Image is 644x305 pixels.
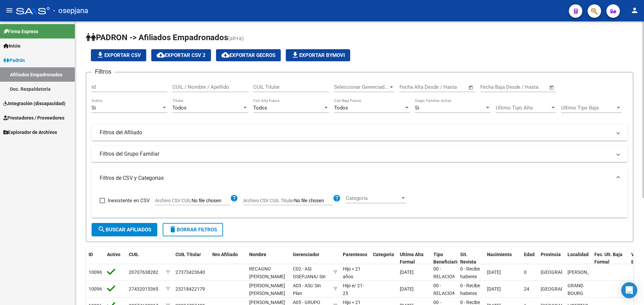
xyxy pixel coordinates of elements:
input: Fecha inicio [480,84,507,90]
span: Si [415,105,419,111]
datatable-header-cell: Edad [521,247,538,270]
h3: Filtros [92,67,115,76]
span: [DATE] [487,270,501,275]
datatable-header-cell: Nro Afiliado [210,247,247,270]
span: Exportar GECROS [221,52,275,58]
span: Borrar Filtros [169,227,217,233]
div: 27373423640 [175,269,205,276]
span: [PERSON_NAME] [PERSON_NAME] [249,283,285,296]
span: Archivo CSV CUIL [155,198,192,203]
span: Localidad [568,252,589,257]
span: Padrón [3,57,25,64]
span: PADRON -> Afiliados Empadronados [86,33,228,42]
datatable-header-cell: Localidad [565,247,592,270]
span: Categoria [373,252,394,257]
span: Edad [524,252,535,257]
datatable-header-cell: Tipo Beneficiario [431,247,458,270]
span: 100964 [89,286,105,292]
mat-panel-title: Filtros de CSV y Categorias [100,174,611,182]
span: 0 - Recibe haberes regularmente [460,283,488,304]
span: Todos [253,105,267,111]
datatable-header-cell: Categoria [370,247,397,270]
span: Nombre [249,252,266,257]
span: [GEOGRAPHIC_DATA] [541,270,586,275]
mat-icon: search [98,225,106,233]
datatable-header-cell: ID [86,247,104,270]
datatable-header-cell: Nacimiento [484,247,521,270]
span: Hijo e/ 21-25 estudiando [343,283,366,304]
span: Seleccionar Gerenciador [334,84,388,90]
span: Hijo < 21 años [343,266,361,279]
span: (alt+a) [228,35,244,42]
span: [PERSON_NAME] [568,270,603,275]
div: Filtros de CSV y Categorias [92,189,628,218]
input: Archivo CSV CUIL [192,198,230,204]
mat-icon: file_download [291,51,299,59]
span: Fec. Ult. Baja Formal [594,252,623,265]
span: Ultimo Tipo Baja [561,105,615,111]
span: Provincia [541,252,561,257]
span: Nacimiento [487,252,512,257]
div: [DATE] [400,285,428,293]
input: Fecha inicio [399,84,427,90]
datatable-header-cell: Ultima Alta Formal [397,247,431,270]
mat-icon: help [230,194,238,202]
div: 23218422179 [175,285,205,293]
span: 100965 [89,270,105,275]
span: Firma Express [3,28,38,35]
span: Ultima Alta Formal [400,252,424,265]
button: Exportar GECROS [216,49,281,61]
mat-expansion-panel-header: Filtros del Grupo Familiar [92,146,628,162]
span: RECAGNO [PERSON_NAME] [249,266,285,279]
span: A03 - ASI [293,283,312,288]
datatable-header-cell: Sit. Revista [458,247,484,270]
span: Inicio [3,42,20,50]
button: Exportar CSV [91,49,146,61]
span: Archivo CSV CUIL Titular [243,198,294,203]
span: Buscar Afiliados [98,227,151,233]
datatable-header-cell: Activo [104,247,126,270]
span: [DATE] [487,286,501,292]
span: 00 - RELACION DE DEPENDENCIA [433,266,465,294]
mat-icon: delete [169,225,177,233]
span: [GEOGRAPHIC_DATA] [541,286,586,292]
span: Gerenciador [293,252,319,257]
mat-expansion-panel-header: Filtros de CSV y Categorias [92,167,628,189]
span: Inexistente en CSV [108,197,150,205]
datatable-header-cell: Provincia [538,247,565,270]
mat-panel-title: Filtros del Grupo Familiar [100,150,611,158]
div: Open Intercom Messenger [621,282,637,298]
span: Sit. Revista [460,252,476,265]
span: - osepjana [53,3,88,18]
span: Explorador de Archivos [3,129,57,136]
mat-icon: menu [5,6,13,14]
datatable-header-cell: Fec. Ult. Baja Formal [592,247,629,270]
span: Ultimo Tipo Alta [496,105,550,111]
datatable-header-cell: Gerenciador [290,247,330,270]
span: C02 - ASI OSEPJANA [293,266,316,279]
span: Todos [172,105,186,111]
span: Exportar CSV [96,52,141,58]
span: Tipo Beneficiario [433,252,460,265]
div: [DATE] [400,269,428,276]
mat-icon: file_download [96,51,104,59]
span: GRAND BOURG [568,283,583,296]
span: Nro Afiliado [212,252,238,257]
mat-icon: cloud_download [157,51,165,59]
span: Prestadores / Proveedores [3,114,64,122]
button: Exportar CSV 2 [151,49,211,61]
span: Parentesco [343,252,367,257]
datatable-header-cell: Nombre [247,247,290,270]
button: Open calendar [548,84,556,91]
button: Buscar Afiliados [92,223,157,236]
datatable-header-cell: CUIL Titular [173,247,210,270]
mat-icon: cloud_download [221,51,229,59]
span: 0 - Recibe haberes regularmente [460,266,488,287]
datatable-header-cell: CUIL [126,247,163,270]
span: 24 [524,286,529,292]
button: Borrar Filtros [163,223,223,236]
span: Integración (discapacidad) [3,100,65,107]
span: Exportar CSV 2 [157,52,206,58]
span: Exportar Bymovi [291,52,345,58]
span: Todos [334,105,348,111]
